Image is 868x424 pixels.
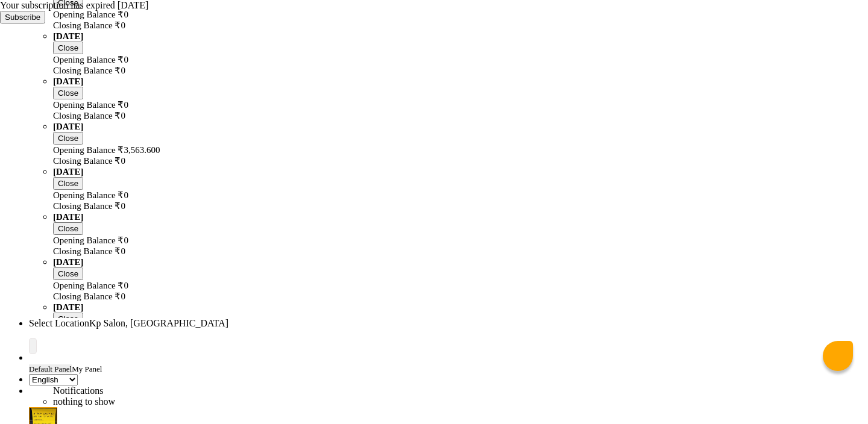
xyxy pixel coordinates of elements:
div: Opening Balance ₹0 [53,190,354,201]
div: Closing Balance ₹0 [53,291,354,302]
div: [DATE] [53,167,354,177]
div: Opening Balance ₹0 [53,54,354,65]
div: Notifications [53,385,354,396]
div: [DATE] [53,122,354,132]
div: [DATE] [53,76,354,87]
li: nothing to show [53,396,354,407]
div: [DATE] [53,302,354,313]
button: Close [53,313,83,325]
button: Close [53,132,83,145]
div: Closing Balance ₹0 [53,65,354,76]
div: Closing Balance ₹0 [53,20,354,31]
button: Close [53,267,83,280]
button: Close [53,42,83,54]
div: Closing Balance ₹0 [53,110,354,121]
div: Closing Balance ₹0 [53,246,354,257]
div: Closing Balance ₹0 [53,201,354,211]
div: Closing Balance ₹0 [53,155,354,166]
button: Close [53,177,83,190]
span: Default Panel [29,364,72,373]
button: Close [53,222,83,235]
div: [DATE] [53,212,354,222]
div: Opening Balance ₹0 [53,280,354,291]
div: Opening Balance ₹0 [53,99,354,110]
span: My Panel [72,364,102,373]
div: Opening Balance ₹3,563.600 [53,145,354,155]
div: [DATE] [53,31,354,42]
div: [DATE] [53,257,354,267]
button: Close [53,87,83,99]
div: Opening Balance ₹0 [53,235,354,246]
